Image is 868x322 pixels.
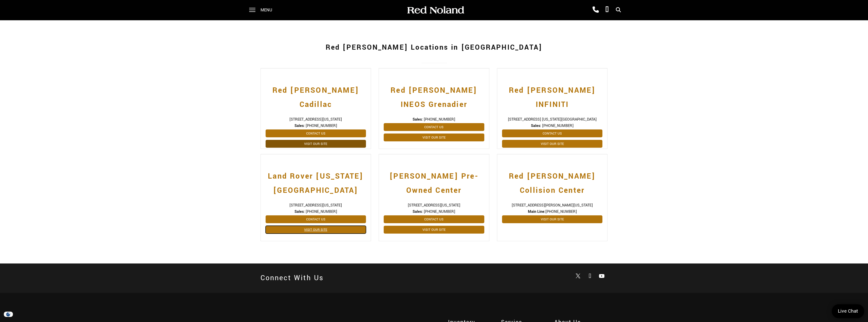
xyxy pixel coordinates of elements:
[502,129,603,137] a: Contact Us
[502,164,603,198] a: Red [PERSON_NAME] Collision Center
[528,209,545,214] strong: Main Line:
[266,226,366,234] a: Visit Our Site
[261,37,608,58] h1: Red [PERSON_NAME] Locations in [GEOGRAPHIC_DATA]
[261,271,324,285] h2: Connect With Us
[424,117,455,122] span: [PHONE_NUMBER]
[266,78,366,112] a: Red [PERSON_NAME] Cadillac
[502,209,603,214] span: [PHONE_NUMBER]
[384,78,484,112] a: Red [PERSON_NAME] INEOS Grenadier
[294,123,305,128] strong: Sales:
[266,129,366,137] a: Contact Us
[266,203,366,208] span: [STREET_ADDRESS][US_STATE]
[597,271,607,281] a: Open Youtube-play in a new window
[384,123,484,131] a: Contact Us
[384,215,484,223] a: Contact Us
[502,203,603,208] span: [STREET_ADDRESS][PERSON_NAME][US_STATE]
[3,312,14,317] section: Click to Open Cookie Consent Modal
[542,123,574,128] span: [PHONE_NUMBER]
[502,78,603,112] a: Red [PERSON_NAME] INFINITI
[573,271,583,281] a: Open Twitter in a new window
[266,164,366,198] a: Land Rover [US_STATE][GEOGRAPHIC_DATA]
[832,304,864,318] a: Live Chat
[266,215,366,223] a: Contact Us
[384,203,484,208] span: [STREET_ADDRESS][US_STATE]
[531,123,541,128] strong: Sales:
[384,226,484,234] a: Visit Our Site
[3,312,14,317] img: Opt-Out Icon
[266,117,366,122] span: [STREET_ADDRESS][US_STATE]
[835,308,861,315] span: Live Chat
[502,117,603,122] span: [STREET_ADDRESS] [US_STATE][GEOGRAPHIC_DATA]
[413,209,423,214] strong: Sales:
[294,209,305,214] strong: Sales:
[384,164,484,198] a: [PERSON_NAME] Pre-Owned Center
[413,117,423,122] strong: Sales:
[266,140,366,148] a: Visit Our Site
[306,209,337,214] span: [PHONE_NUMBER]
[502,215,603,223] a: Visit Our Site
[406,6,465,15] img: Red Noland Auto Group
[502,140,603,148] a: Visit Our Site
[384,134,484,141] a: Visit Our Site
[585,271,595,281] a: Open Facebook in a new window
[306,123,337,128] span: [PHONE_NUMBER]
[424,209,455,214] span: [PHONE_NUMBER]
